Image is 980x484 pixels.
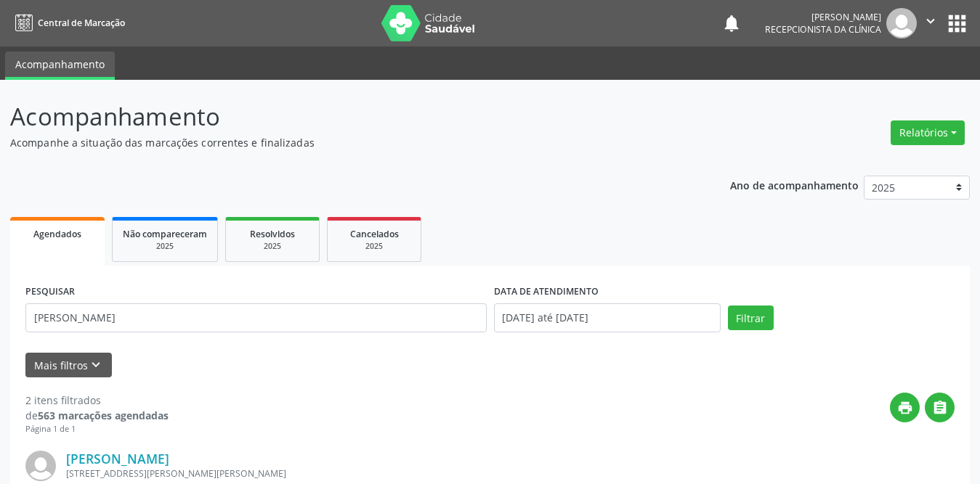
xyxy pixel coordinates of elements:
[10,99,682,135] p: Acompanhamento
[944,11,970,36] button: apps
[730,176,859,194] p: Ano de acompanhamento
[66,467,519,480] div: [STREET_ADDRESS][PERSON_NAME][PERSON_NAME]
[890,393,920,422] button: print
[38,17,125,29] span: Central de Marcação
[891,120,965,145] button: Relatórios
[5,52,115,80] a: Acompanhamento
[25,353,112,378] button: Mais filtroskeyboard_arrow_down
[886,8,917,38] img: img
[25,408,169,423] div: de
[923,13,939,29] i: 
[932,400,948,416] i: 
[25,393,169,408] div: 2 itens filtrados
[494,303,721,332] input: Selecione um intervalo
[88,357,104,373] i: keyboard_arrow_down
[917,8,944,38] button: 
[10,11,125,35] a: Central de Marcação
[25,423,169,435] div: Página 1 de 1
[66,451,169,467] a: [PERSON_NAME]
[494,281,599,303] label: DATA DE ATENDIMENTO
[10,135,682,150] p: Acompanhe a situação das marcações correntes e finalizadas
[721,13,742,33] button: notifications
[765,23,881,36] span: Recepcionista da clínica
[350,228,399,240] span: Cancelados
[925,393,955,422] button: 
[338,241,410,252] div: 2025
[38,409,169,422] strong: 563 marcações agendadas
[25,303,487,332] input: Nome, CNS
[123,228,207,240] span: Não compareceram
[25,281,75,303] label: PESQUISAR
[33,228,81,240] span: Agendados
[250,228,295,240] span: Resolvidos
[123,241,207,252] div: 2025
[897,400,913,416] i: print
[236,241,309,252] div: 2025
[765,11,881,23] div: [PERSON_NAME]
[728,305,774,330] button: Filtrar
[25,451,56,481] img: img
